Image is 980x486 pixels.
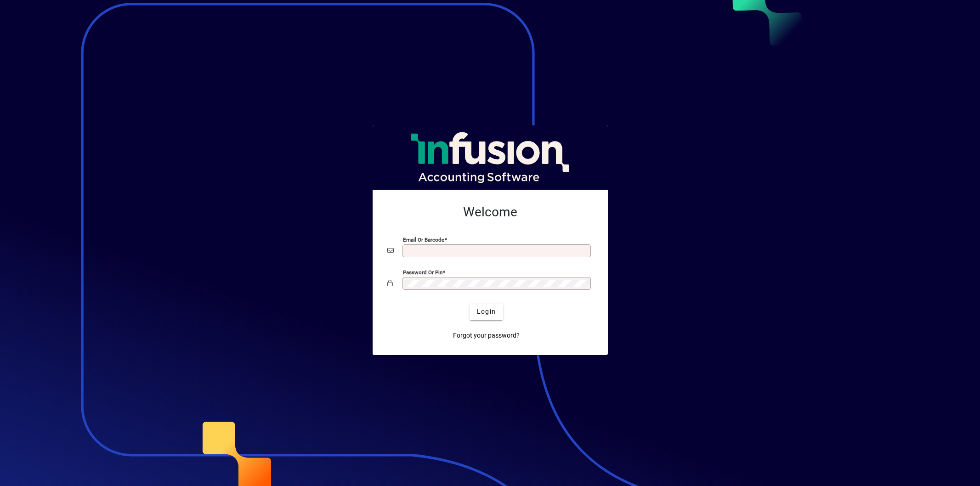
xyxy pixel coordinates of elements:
[449,328,523,344] a: Forgot your password?
[403,236,444,243] mat-label: Email or Barcode
[470,304,503,320] button: Login
[403,269,442,275] mat-label: Password or Pin
[387,204,593,220] h2: Welcome
[477,307,496,316] span: Login
[453,331,520,340] span: Forgot your password?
